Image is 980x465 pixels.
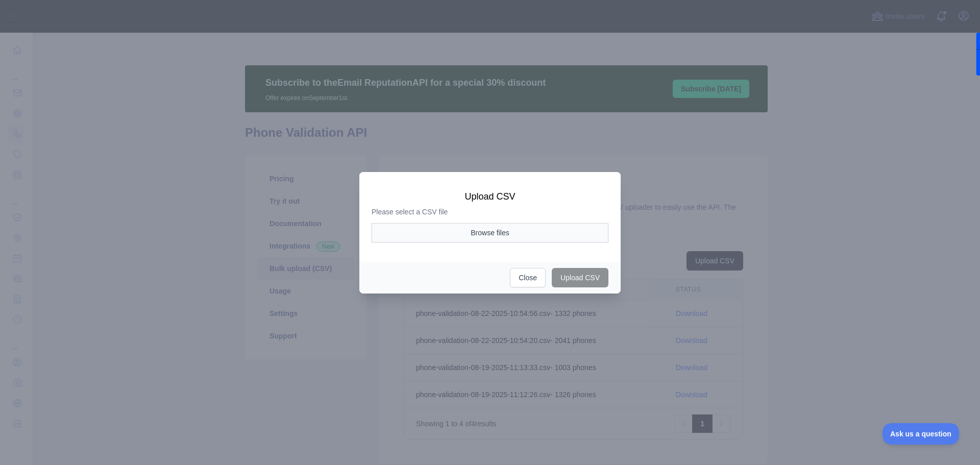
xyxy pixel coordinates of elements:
[510,268,546,287] button: Close
[372,223,608,242] button: Browse files
[372,190,608,203] h3: Upload CSV
[883,423,960,445] iframe: Toggle Customer Support
[552,268,608,287] button: Upload CSV
[372,207,608,217] p: Please select a CSV file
